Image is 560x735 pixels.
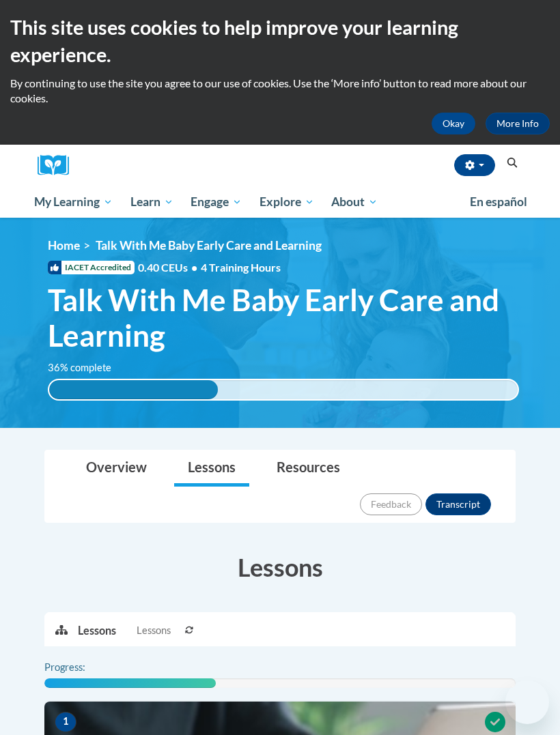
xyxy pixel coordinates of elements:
[48,261,135,274] span: IACET Accredited
[505,680,549,724] iframe: Button to launch messaging window
[323,186,387,218] a: About
[174,450,249,487] a: Lessons
[49,380,218,399] div: 36% complete
[461,188,536,216] a: En español
[331,194,378,210] span: About
[470,194,527,209] span: En español
[432,113,475,134] button: Okay
[502,155,522,171] button: Search
[34,194,113,210] span: My Learning
[48,360,126,375] label: 36% complete
[10,76,550,106] p: By continuing to use the site you agree to our use of cookies. Use the ‘More info’ button to read...
[38,155,79,176] img: Logo brand
[38,155,79,176] a: Cox Campus
[72,450,160,487] a: Overview
[360,493,422,515] button: Feedback
[96,238,322,253] span: Talk With Me Baby Early Care and Learning
[48,282,519,354] span: Talk With Me Baby Early Care and Learning
[138,260,201,275] span: 0.40 CEUs
[486,113,550,134] a: More Info
[260,194,314,210] span: Explore
[191,261,197,274] span: •
[24,186,536,218] div: Main menu
[130,194,173,210] span: Learn
[48,238,80,253] a: Home
[137,623,171,638] span: Lessons
[78,623,116,638] p: Lessons
[454,154,495,176] button: Account Settings
[25,186,122,218] a: My Learning
[10,14,550,69] h2: This site uses cookies to help improve your learning experience.
[251,186,323,218] a: Explore
[55,712,76,732] span: 1
[191,194,242,210] span: Engage
[44,550,516,584] h3: Lessons
[263,450,354,487] a: Resources
[182,186,251,218] a: Engage
[425,493,491,515] button: Transcript
[201,261,281,274] span: 4 Training Hours
[44,660,123,675] label: Progress:
[122,186,182,218] a: Learn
